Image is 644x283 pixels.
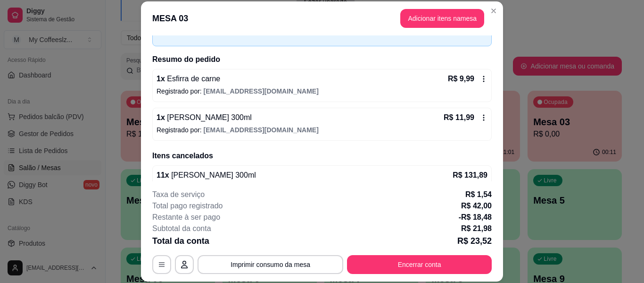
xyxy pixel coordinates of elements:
[465,189,492,200] p: R$ 1,54
[444,112,474,123] p: R$ 11,99
[141,1,503,35] header: MESA 03
[152,223,211,234] p: Subtotal da conta
[152,150,492,162] h2: Itens cancelados
[152,54,492,65] h2: Resumo do pedido
[165,75,220,83] span: Esfirra de carne
[157,86,487,96] p: Registrado por:
[400,9,484,28] button: Adicionar itens namesa
[169,171,256,179] span: [PERSON_NAME] 300ml
[198,255,343,274] button: Imprimir consumo da mesa
[165,113,252,121] span: [PERSON_NAME] 300ml
[448,73,474,85] p: R$ 9,99
[453,170,487,181] p: R$ 131,89
[461,223,492,234] p: R$ 21,98
[152,200,223,212] p: Total pago registrado
[204,87,319,95] span: [EMAIL_ADDRESS][DOMAIN_NAME]
[204,126,319,134] span: [EMAIL_ADDRESS][DOMAIN_NAME]
[157,112,252,123] p: 1 x
[152,189,205,200] p: Taxa de serviço
[461,200,492,212] p: R$ 42,00
[157,170,256,181] p: 11 x
[457,234,492,248] p: R$ 23,52
[347,255,492,274] button: Encerrar conta
[459,212,492,223] p: -R$ 18,48
[152,234,209,248] p: Total da conta
[486,3,501,18] button: Close
[157,125,487,135] p: Registrado por:
[152,212,220,223] p: Restante à ser pago
[157,73,220,85] p: 1 x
